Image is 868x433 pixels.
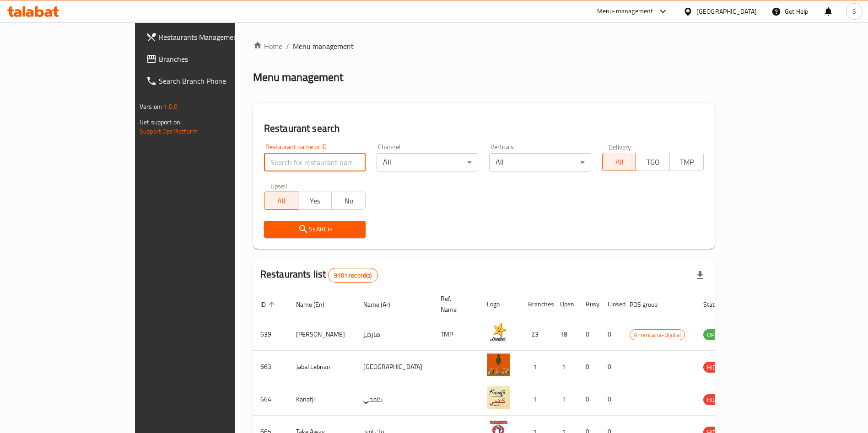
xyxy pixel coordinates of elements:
[289,383,356,416] td: Kanafji
[703,362,731,373] span: HIDDEN
[703,330,726,340] span: OPEN
[674,155,700,169] span: TMP
[630,330,685,340] span: Americana-Digital
[289,318,356,351] td: [PERSON_NAME]
[578,351,600,383] td: 0
[356,318,433,351] td: هارديز
[264,192,298,210] button: All
[630,299,669,310] span: POS group
[609,144,631,150] label: Delivery
[602,153,636,171] button: All
[253,70,343,85] h2: Menu management
[703,299,733,310] span: Status
[139,70,280,92] a: Search Branch Phone
[363,299,402,310] span: Name (Ar)
[578,290,600,318] th: Busy
[480,290,521,318] th: Logo
[139,26,280,48] a: Restaurants Management
[329,271,377,280] span: 9101 record(s)
[703,395,731,405] span: HIDDEN
[852,6,856,16] span: S
[689,264,711,286] div: Export file
[606,155,633,169] span: All
[487,386,510,409] img: Kanafji
[553,351,578,383] td: 1
[163,101,178,112] span: 1.0.0
[289,351,356,383] td: Jabal Lebnan
[521,290,553,318] th: Branches
[356,351,433,383] td: [GEOGRAPHIC_DATA]
[703,362,731,373] div: HIDDEN
[139,48,280,70] a: Branches
[669,153,704,171] button: TMP
[487,353,510,376] img: Jabal Lebnan
[640,155,666,169] span: TGO
[487,321,510,344] img: Hardee's
[433,318,480,351] td: TMP
[600,290,622,318] th: Closed
[578,383,600,416] td: 0
[489,153,591,171] div: All
[703,394,731,405] div: HIDDEN
[140,125,198,137] a: Support.OpsPlatform
[331,192,366,210] button: No
[264,122,704,135] h2: Restaurant search
[521,318,553,351] td: 23
[302,194,329,208] span: Yes
[140,101,162,112] span: Version:
[600,351,622,383] td: 0
[296,299,336,310] span: Name (En)
[335,194,362,208] span: No
[553,318,578,351] td: 18
[140,116,182,128] span: Get support on:
[553,383,578,416] td: 1
[293,41,354,52] span: Menu management
[270,182,287,189] label: Upsell
[597,6,653,17] div: Menu-management
[328,268,377,283] div: Total records count
[356,383,433,416] td: كنفجي
[696,6,757,16] div: [GEOGRAPHIC_DATA]
[600,383,622,416] td: 0
[264,153,366,171] input: Search for restaurant name or ID..
[264,221,366,238] button: Search
[521,383,553,416] td: 1
[159,53,273,64] span: Branches
[298,192,332,210] button: Yes
[636,153,670,171] button: TGO
[159,32,273,43] span: Restaurants Management
[286,41,289,52] li: /
[260,299,278,310] span: ID
[521,351,553,383] td: 1
[377,153,478,171] div: All
[578,318,600,351] td: 0
[271,224,358,235] span: Search
[553,290,578,318] th: Open
[260,267,378,283] h2: Restaurants list
[159,75,273,86] span: Search Branch Phone
[268,194,295,208] span: All
[253,41,715,52] nav: breadcrumb
[441,293,469,315] span: Ref. Name
[600,318,622,351] td: 0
